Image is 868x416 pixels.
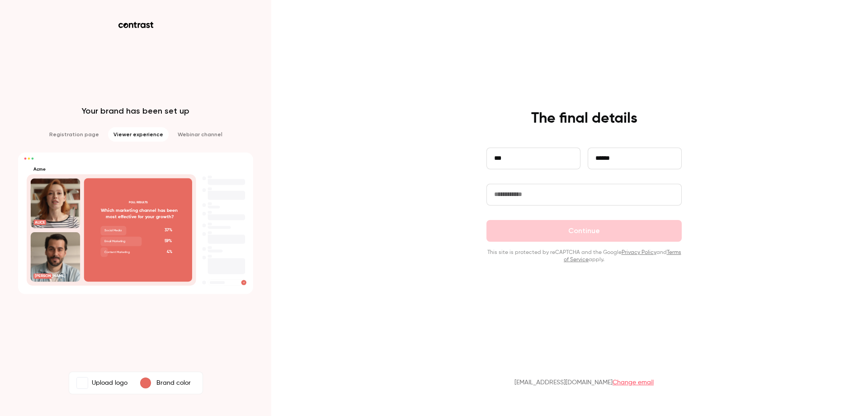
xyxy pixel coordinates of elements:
[44,127,104,142] li: Registration page
[613,379,654,386] a: Change email
[133,374,201,392] button: Brand color
[486,249,682,263] p: This site is protected by reCAPTCHA and the Google and apply.
[82,105,189,116] p: Your brand has been set up
[156,378,191,387] p: Brand color
[622,250,656,255] a: Privacy Policy
[71,374,133,392] label: AcmeUpload logo
[514,378,654,387] p: [EMAIL_ADDRESS][DOMAIN_NAME]
[108,127,169,142] li: Viewer experience
[531,110,637,128] h4: The final details
[77,378,88,388] img: Acme
[564,250,681,263] a: Terms of Service
[172,127,228,142] li: Webinar channel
